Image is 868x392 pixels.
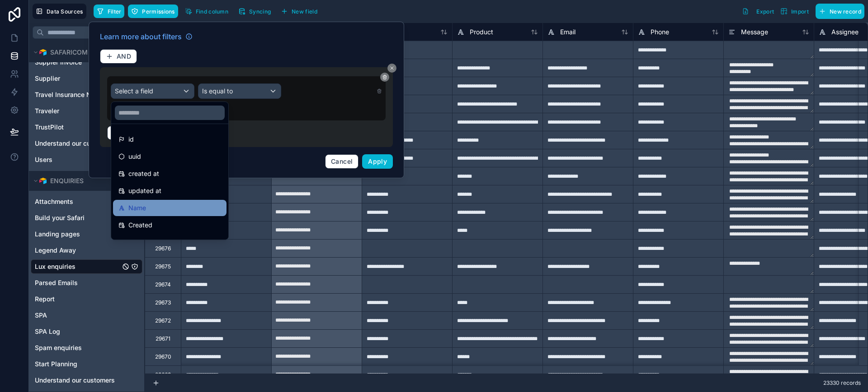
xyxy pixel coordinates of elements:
[155,281,171,288] div: 29674
[142,8,175,15] span: Permissions
[128,237,143,248] span: Form
[777,4,812,19] button: Import
[155,245,171,252] div: 29676
[235,5,274,18] button: Syncing
[128,185,161,196] span: updated at
[155,371,171,378] div: 29669
[33,4,86,19] button: Data Sources
[741,28,768,37] span: Message
[128,151,141,162] span: uuid
[47,8,83,15] span: Data Sources
[128,5,181,18] a: Permissions
[108,8,122,15] span: Filter
[816,4,864,19] button: New record
[739,4,777,19] button: Export
[235,5,278,18] a: Syncing
[156,335,170,342] div: 29671
[128,134,134,145] span: id
[812,4,864,19] a: New record
[830,8,861,15] span: New record
[560,28,576,37] span: Email
[196,8,228,15] span: Find column
[155,263,171,270] div: 29675
[128,220,152,231] span: Created
[756,8,774,15] span: Export
[249,8,271,15] span: Syncing
[155,353,171,360] div: 29670
[182,5,231,18] button: Find column
[292,8,317,15] span: New field
[94,5,125,18] button: Filter
[831,28,859,37] span: Assignee
[128,203,146,213] span: Name
[155,317,171,324] div: 29672
[651,28,669,37] span: Phone
[155,299,171,306] div: 29673
[823,379,861,387] span: 23330 records
[791,8,809,15] span: Import
[278,5,321,18] button: New field
[128,5,178,18] button: Permissions
[128,168,159,179] span: created at
[470,28,493,37] span: Product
